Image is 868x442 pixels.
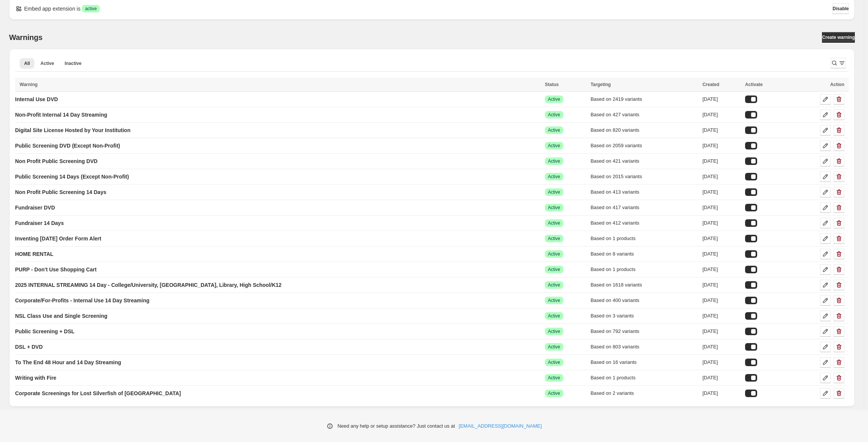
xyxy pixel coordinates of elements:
div: Based on 421 variants [590,157,698,165]
a: Internal Use DVD [15,93,58,105]
p: Fundraiser 14 Days [15,219,64,227]
div: Based on 1 products [590,374,698,382]
span: active [85,6,97,12]
a: 2025 INTERNAL STREAMING 14 Day - College/University, [GEOGRAPHIC_DATA], Library, High School/K12 [15,279,282,291]
div: Based on 417 variants [590,204,698,211]
div: Based on 413 variants [590,188,698,196]
span: Active [548,266,560,273]
p: NSL Class Use and Single Screening [15,312,107,320]
div: Based on 1 products [590,266,698,273]
p: Fundraiser DVD [15,204,55,211]
a: HOME RENTAL [15,248,54,260]
div: Based on 8 variants [590,250,698,258]
div: [DATE] [702,95,741,103]
span: Active [548,112,560,118]
div: [DATE] [702,390,741,397]
p: Digital Site License Hosted by Your Institution [15,126,130,134]
p: Internal Use DVD [15,95,58,103]
div: [DATE] [702,328,741,335]
button: Disable [833,3,849,14]
a: Public Screening + DSL [15,325,75,337]
div: [DATE] [702,219,741,227]
h2: Warnings [9,33,43,42]
div: Based on 3 variants [590,312,698,320]
span: Disable [833,6,849,12]
p: To The End 48 Hour and 14 Day Streaming [15,359,121,366]
div: Based on 400 variants [590,297,698,304]
div: Based on 2 variants [590,390,698,397]
span: Active [548,359,560,365]
a: Writing with Fire [15,372,56,384]
p: Non-Profit Internal 14 Day Streaming [15,111,107,119]
div: [DATE] [702,343,741,351]
div: [DATE] [702,297,741,304]
span: Action [830,82,844,87]
div: [DATE] [702,235,741,242]
span: Active [548,328,560,334]
a: Digital Site License Hosted by Your Institution [15,124,130,136]
div: [DATE] [702,188,741,196]
div: Based on 2419 variants [590,95,698,103]
div: [DATE] [702,281,741,289]
span: Active [548,220,560,226]
a: Fundraiser 14 Days [15,217,64,229]
p: Public Screening DVD (Except Non-Profit) [15,142,120,149]
div: [DATE] [702,157,741,165]
div: Based on 2059 variants [590,142,698,149]
div: Based on 820 variants [590,126,698,134]
span: Targeting [590,82,611,87]
span: Active [548,96,560,102]
a: To The End 48 Hour and 14 Day Streaming [15,356,121,368]
div: [DATE] [702,111,741,119]
div: Based on 412 variants [590,219,698,227]
a: Non-Profit Internal 14 Day Streaming [15,109,107,121]
span: Active [548,127,560,133]
div: Based on 1 products [590,235,698,242]
span: Created [702,82,719,87]
a: Inventing [DATE] Order Form Alert [15,233,101,245]
span: Active [548,236,560,242]
span: Activate [745,82,763,87]
a: Create warning [822,32,855,43]
span: Inactive [64,60,81,66]
p: Public Screening 14 Days (Except Non-Profit) [15,173,129,180]
a: Public Screening 14 Days (Except Non-Profit) [15,171,129,183]
p: Inventing [DATE] Order Form Alert [15,235,101,242]
span: Active [548,251,560,257]
span: Warning [20,82,38,87]
div: Based on 792 variants [590,328,698,335]
p: Non Profit Public Screening DVD [15,157,98,165]
div: [DATE] [702,359,741,366]
span: Active [548,297,560,303]
span: Active [548,313,560,319]
p: Public Screening + DSL [15,328,75,335]
span: Active [548,158,560,164]
a: Non Profit Public Screening 14 Days [15,186,106,198]
p: DSL + DVD [15,343,43,351]
p: HOME RENTAL [15,250,54,258]
div: Based on 16 variants [590,359,698,366]
a: Fundraiser DVD [15,202,55,214]
p: Writing with Fire [15,374,56,382]
a: PURP - Don't Use Shopping Cart [15,263,97,276]
div: [DATE] [702,126,741,134]
span: Active [548,174,560,180]
span: Active [548,143,560,149]
div: Based on 803 variants [590,343,698,351]
p: Corporate Screenings for Lost Silverfish of [GEOGRAPHIC_DATA] [15,390,181,397]
div: Based on 1618 variants [590,281,698,289]
div: [DATE] [702,312,741,320]
button: Search and filter results [831,58,846,68]
span: Active [548,375,560,381]
a: Public Screening DVD (Except Non-Profit) [15,140,120,152]
span: Active [548,344,560,350]
div: [DATE] [702,374,741,382]
p: Corporate/For-Profits - Internal Use 14 Day Streaming [15,297,149,304]
p: Non Profit Public Screening 14 Days [15,188,106,196]
span: Active [548,282,560,288]
a: Corporate Screenings for Lost Silverfish of [GEOGRAPHIC_DATA] [15,387,181,399]
a: [EMAIL_ADDRESS][DOMAIN_NAME] [459,422,542,430]
p: 2025 INTERNAL STREAMING 14 Day - College/University, [GEOGRAPHIC_DATA], Library, High School/K12 [15,281,282,289]
span: Status [545,82,559,87]
p: Embed app extension is [24,5,80,12]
